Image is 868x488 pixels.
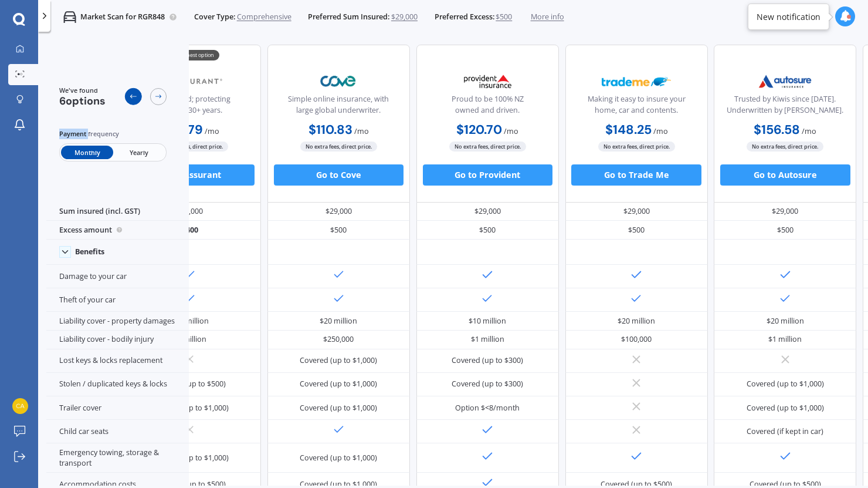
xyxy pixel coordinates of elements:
[452,379,523,389] div: Covered (up to $300)
[300,403,377,413] div: Covered (up to $1,000)
[416,203,559,221] div: $29,000
[435,12,494,22] span: Preferred Excess:
[456,122,502,138] b: $120.70
[565,221,708,240] div: $500
[194,12,235,22] span: Cover Type:
[161,50,219,60] div: 💰 Cheapest option
[59,86,106,95] span: We've found
[46,203,189,221] div: Sum insured (incl. GST)
[46,349,189,373] div: Lost keys & locks replacement
[154,379,226,389] div: Covered (up to $500)
[237,12,291,22] span: Comprehensive
[496,12,512,22] span: $500
[205,126,219,136] span: / mo
[423,164,552,186] button: Go to Provident
[63,11,76,23] img: car.f15378c7a67c060ca3f3.svg
[75,247,104,257] div: Benefits
[151,453,229,463] div: Covered (up to $1,000)
[757,11,820,23] div: New notification
[618,316,655,327] div: $20 million
[118,221,261,240] div: $400
[12,398,28,414] img: d6656e3e2e4220d779f18b21e96e20e9
[267,221,410,240] div: $500
[59,129,167,139] div: Payment frequency
[61,146,113,159] span: Monthly
[574,94,699,120] div: Making it easy to insure your home, car and contents.
[308,12,389,22] span: Preferred Sum Insured:
[308,122,352,138] b: $110.83
[416,221,559,240] div: $500
[155,68,225,95] img: Assurant.png
[653,126,668,136] span: / mo
[300,142,377,152] span: No extra fees, direct price.
[571,164,701,186] button: Go to Trade Me
[354,126,369,136] span: / mo
[767,316,804,327] div: $20 million
[304,68,374,95] img: Cove.webp
[320,316,357,327] div: $20 million
[723,94,847,120] div: Trusted by Kiwis since [DATE]. Underwritten by [PERSON_NAME].
[59,94,106,108] span: 6 options
[471,334,504,345] div: $1 million
[747,142,823,152] span: No extra fees, direct price.
[747,426,823,437] div: Covered (if kept in car)
[128,94,252,120] div: NZ operated; protecting Kiwis for 30+ years.
[565,203,708,221] div: $29,000
[46,396,189,420] div: Trailer cover
[768,334,802,345] div: $1 million
[46,265,189,288] div: Damage to your car
[151,403,229,413] div: Covered (up to $1,000)
[267,203,410,221] div: $29,000
[46,373,189,396] div: Stolen / duplicated keys & locks
[46,420,189,443] div: Child car seats
[605,122,652,138] b: $148.25
[602,68,672,95] img: Trademe.webp
[452,355,523,366] div: Covered (up to $300)
[171,316,209,327] div: $10 million
[46,312,189,331] div: Liability cover - property damages
[300,379,377,389] div: Covered (up to $1,000)
[469,316,506,327] div: $10 million
[720,164,850,186] button: Go to Autosure
[714,203,856,221] div: $29,000
[747,379,824,389] div: Covered (up to $1,000)
[276,94,401,120] div: Simple online insurance, with large global underwriter.
[802,126,816,136] span: / mo
[754,122,800,138] b: $156.58
[621,334,652,345] div: $100,000
[46,331,189,349] div: Liability cover - bodily injury
[323,334,354,345] div: $250,000
[151,142,228,152] span: No extra fees, direct price.
[598,142,675,152] span: No extra fees, direct price.
[173,334,206,345] div: $1 million
[46,288,189,312] div: Theft of your car
[274,164,404,186] button: Go to Cove
[300,355,377,366] div: Covered (up to $1,000)
[46,443,189,473] div: Emergency towing, storage & transport
[46,221,189,240] div: Excess amount
[504,126,518,136] span: / mo
[125,164,255,186] button: Go to Assurant
[455,403,520,413] div: Option $<8/month
[531,12,564,22] span: More info
[449,142,526,152] span: No extra fees, direct price.
[425,94,550,120] div: Proud to be 100% NZ owned and driven.
[714,221,856,240] div: $500
[80,12,165,22] p: Market Scan for RGR848
[118,203,261,221] div: $29,000
[750,68,820,95] img: Autosure.webp
[391,12,418,22] span: $29,000
[300,453,377,463] div: Covered (up to $1,000)
[747,403,824,413] div: Covered (up to $1,000)
[453,68,523,95] img: Provident.png
[113,146,165,159] span: Yearly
